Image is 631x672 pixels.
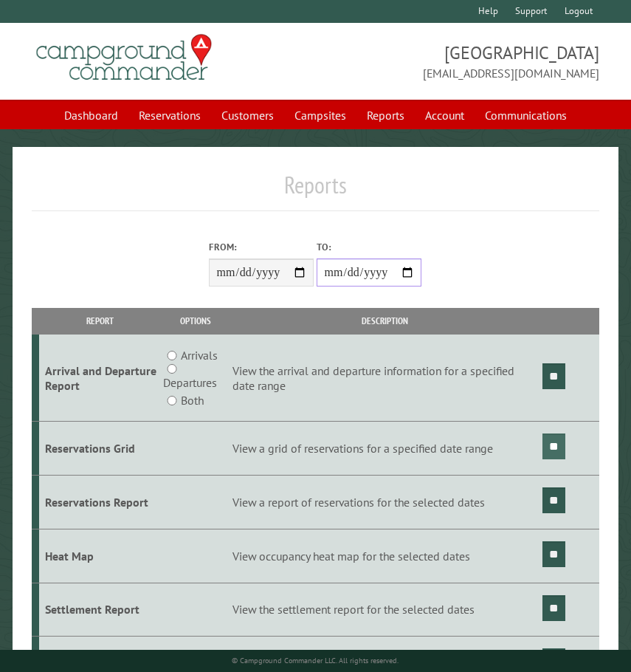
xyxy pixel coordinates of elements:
[209,240,314,254] label: From:
[416,101,473,129] a: Account
[213,101,283,129] a: Customers
[230,308,541,334] th: Description
[181,391,204,409] label: Both
[286,101,355,129] a: Campsites
[55,101,127,129] a: Dashboard
[230,335,541,422] td: View the arrival and departure information for a specified date range
[230,475,541,529] td: View a report of reservations for the selected dates
[32,171,600,211] h1: Reports
[230,583,541,637] td: View the settlement report for the selected dates
[232,656,399,665] small: © Campground Commander LLC. All rights reserved.
[358,101,413,129] a: Reports
[39,583,162,637] td: Settlement Report
[316,41,600,82] span: [GEOGRAPHIC_DATA] [EMAIL_ADDRESS][DOMAIN_NAME]
[163,374,217,391] label: Departures
[130,101,210,129] a: Reservations
[39,308,162,334] th: Report
[39,422,162,476] td: Reservations Grid
[181,346,218,364] label: Arrivals
[39,475,162,529] td: Reservations Report
[230,422,541,476] td: View a grid of reservations for a specified date range
[161,308,230,334] th: Options
[32,29,216,86] img: Campground Commander
[476,101,576,129] a: Communications
[317,240,421,254] label: To:
[39,335,162,422] td: Arrival and Departure Report
[39,529,162,583] td: Heat Map
[230,529,541,583] td: View occupancy heat map for the selected dates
